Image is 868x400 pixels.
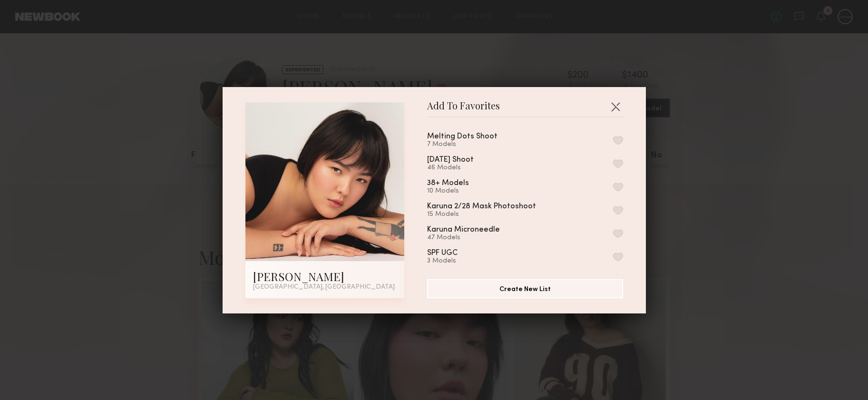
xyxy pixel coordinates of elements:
span: Add To Favorites [427,102,500,117]
div: Karuna Microneedle [427,226,500,234]
button: Create New List [427,279,623,298]
div: 7 Models [427,141,520,148]
div: [DATE] Shoot [427,156,474,164]
div: 47 Models [427,234,523,242]
button: Close [608,99,623,114]
div: SPF UGC [427,249,458,257]
div: 38+ Models [427,179,469,187]
div: [PERSON_NAME] [253,269,397,284]
div: [GEOGRAPHIC_DATA], [GEOGRAPHIC_DATA] [253,284,397,291]
div: 15 Models [427,211,559,218]
div: 46 Models [427,164,497,172]
div: 3 Models [427,257,480,265]
div: Melting Dots Shoot [427,133,497,141]
div: 10 Models [427,187,492,195]
div: Karuna 2/28 Mask Photoshoot [427,203,536,211]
